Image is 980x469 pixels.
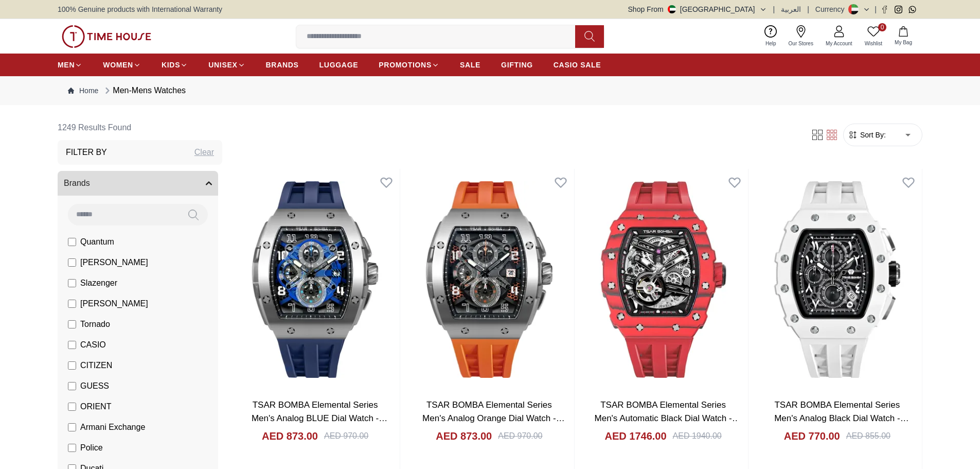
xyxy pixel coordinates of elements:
div: Men-Mens Watches [102,84,186,97]
a: UNISEX [208,56,245,74]
h4: AED 873.00 [262,429,318,443]
a: 0Wishlist [859,23,888,49]
img: ... [62,25,151,48]
a: TSAR BOMBA Elemental Series Men's Automatic Black Dial Watch - TB8208CF-37 [595,400,741,436]
a: Home [68,85,98,96]
div: Clear [194,146,214,159]
span: BRANDS [266,60,299,70]
button: Sort By: [848,130,886,140]
a: TSAR BOMBA Elemental Series Men's Analog Orange Dial Watch - TB8211Q-02 [422,400,565,436]
input: CITIZEN [68,361,76,370]
a: LUGGAGE [319,56,359,74]
span: CASIO SALE [554,60,601,70]
div: AED 855.00 [846,430,890,442]
img: TSAR BOMBA Elemental Series Men's Analog BLUE Dial Watch - TB8211Q-03 [230,169,400,390]
button: Brands [58,171,218,196]
span: Slazenger [80,277,117,289]
span: PROMOTIONS [379,60,432,70]
span: MEN [58,60,75,70]
span: 100% Genuine products with International Warranty [58,4,222,14]
h4: AED 1746.00 [604,429,666,443]
div: AED 970.00 [324,430,368,442]
a: WOMEN [103,56,141,74]
a: Whatsapp [908,6,916,13]
span: | [773,4,775,14]
input: Armani Exchange [68,423,76,431]
span: CITIZEN [80,359,112,372]
a: BRANDS [266,56,299,74]
a: GIFTING [501,56,533,74]
a: TSAR BOMBA Elemental Series Men's Analog Black Dial Watch - TB8204QA-01 [774,400,909,436]
a: CASIO SALE [554,56,601,74]
h6: 1249 Results Found [58,115,222,140]
a: MEN [58,56,82,74]
span: Brands [64,177,90,189]
span: [PERSON_NAME] [80,256,148,269]
span: [PERSON_NAME] [80,298,148,310]
span: Tornado [80,318,110,331]
a: KIDS [162,56,188,74]
span: Police [80,442,103,454]
span: Armani Exchange [80,421,145,433]
div: Currency [815,4,849,14]
a: Facebook [881,6,888,13]
span: My Bag [890,39,916,46]
span: My Account [822,40,857,47]
span: KIDS [162,60,180,70]
span: WOMEN [103,60,133,70]
a: Instagram [895,6,902,13]
span: Help [761,40,780,47]
a: SALE [460,56,480,74]
input: CASIO [68,341,76,349]
span: LUGGAGE [319,60,359,70]
input: Police [68,444,76,452]
nav: Breadcrumb [58,76,922,105]
input: [PERSON_NAME] [68,258,76,267]
span: | [875,4,877,14]
span: GIFTING [501,60,533,70]
span: SALE [460,60,480,70]
h3: Filter By [66,146,107,159]
button: My Bag [888,24,918,48]
img: TSAR BOMBA Elemental Series Men's Automatic Black Dial Watch - TB8208CF-37 [579,169,748,390]
input: [PERSON_NAME] [68,300,76,308]
span: | [807,4,809,14]
a: TSAR BOMBA Elemental Series Men's Analog BLUE Dial Watch - TB8211Q-03 [252,400,387,436]
input: Slazenger [68,279,76,287]
input: GUESS [68,382,76,390]
span: Wishlist [861,40,886,47]
h4: AED 873.00 [436,429,492,443]
span: Our Stores [785,40,817,47]
button: Shop From[GEOGRAPHIC_DATA] [628,4,767,14]
input: ORIENT [68,403,76,411]
span: GUESS [80,380,109,392]
img: TSAR BOMBA Elemental Series Men's Analog Orange Dial Watch - TB8211Q-02 [404,169,574,390]
span: CASIO [80,339,106,351]
a: PROMOTIONS [379,56,439,74]
img: TSAR BOMBA Elemental Series Men's Analog Black Dial Watch - TB8204QA-01 [753,169,922,390]
div: AED 1940.00 [673,430,722,442]
span: Quantum [80,236,114,248]
a: Our Stores [782,23,819,49]
span: Sort By: [858,130,886,140]
span: 0 [878,23,886,31]
input: Quantum [68,238,76,246]
input: Tornado [68,320,76,328]
img: United Arab Emirates [668,5,676,13]
h4: AED 770.00 [784,429,840,443]
a: Help [759,23,782,49]
div: AED 970.00 [498,430,542,442]
button: العربية [781,4,801,14]
span: UNISEX [208,60,237,70]
span: ORIENT [80,401,111,413]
